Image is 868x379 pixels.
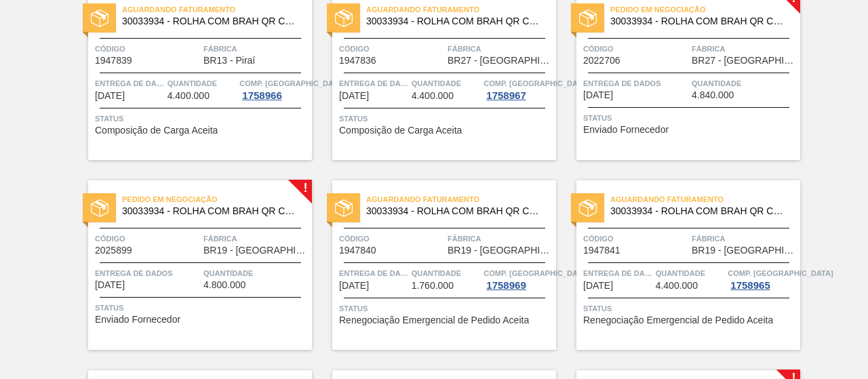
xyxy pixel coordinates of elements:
span: Entrega de dados [583,77,688,90]
font: [DATE] [583,280,613,291]
font: 2025899 [95,245,132,256]
span: Código [339,42,444,56]
font: 30033934 - ROLHA COM BRAH QR CODE 021CX105 [610,205,842,216]
font: Renegociação Emergencial de Pedido Aceita [339,315,529,325]
font: BR19 - [GEOGRAPHIC_DATA] [448,245,578,256]
font: Quantidade [412,269,461,277]
font: BR27 - [GEOGRAPHIC_DATA] [448,55,578,66]
font: Comp. [GEOGRAPHIC_DATA] [239,79,344,87]
font: Enviado Fornecedor [583,124,669,135]
span: 30033934 - ROLHA COM BRAH QR CODE 021CX105 [366,206,545,216]
span: 4.800.000 [203,280,245,290]
span: Código [339,232,444,245]
span: Aguardando Faturamento [366,3,556,16]
font: Entrega de dados [95,269,173,277]
span: 4.400.000 [412,91,454,101]
img: status [91,9,108,27]
span: Composição de Carga Aceita [95,125,218,136]
font: 1947841 [583,245,620,256]
span: Fábrica [203,42,309,56]
font: Aguardando Faturamento [610,195,724,203]
span: BR27 - Nova Minas [692,56,797,66]
span: Entrega de dados [339,266,408,280]
font: 30033934 - ROLHA COM BRAH QR CODE 021CX105 [610,16,842,26]
font: 30033934 - ROLHA COM BRAH QR CODE 021CX105 [122,16,353,26]
span: Quantidade [412,77,481,90]
font: Aguardando Faturamento [366,195,479,203]
span: Fábrica [692,42,797,56]
span: Aguardando Faturamento [122,3,312,16]
span: BR19 - Nova Rio [203,245,309,256]
font: Aguardando Faturamento [366,5,479,14]
span: Quantidade [167,77,237,90]
a: Comp. [GEOGRAPHIC_DATA]1758969 [484,266,553,291]
span: 11/09/2025 [95,280,125,290]
font: Status [339,115,368,123]
a: !statusPedido em Negociação30033934 - ROLHA COM BRAH QR CODE 021CX105Código2025899FábricaBR19 - [... [68,180,312,350]
span: Fábrica [448,232,553,245]
font: BR27 - [GEOGRAPHIC_DATA] [692,55,823,66]
span: Código [95,232,200,245]
span: Comp. Carga [484,266,589,280]
font: [DATE] [339,280,369,291]
span: Pedido em Negociação [122,193,312,206]
font: Quantidade [167,79,217,87]
font: Fábrica [203,235,237,243]
a: statusAguardando Faturamento30033934 - ROLHA COM BRAH QR CODE 021CX105Código1947841FábricaBR19 - ... [556,180,800,350]
img: status [579,9,597,27]
span: Comp. Carga [239,77,344,90]
font: Código [339,235,370,243]
span: 30033934 - ROLHA COM BRAH QR CODE 021CX105 [122,206,301,216]
font: BR19 - [GEOGRAPHIC_DATA] [203,245,334,256]
span: Código [583,232,688,245]
span: Código [95,42,200,56]
font: Código [339,45,370,53]
span: Aguardando Faturamento [610,193,800,206]
span: Quantidade [692,77,797,90]
span: 1.760.000 [412,281,454,291]
span: Status [339,112,553,125]
font: 1758967 [486,89,526,101]
font: 4.400.000 [656,280,698,291]
span: Fábrica [203,232,309,245]
span: Status [583,111,797,125]
font: Pedido em Negociação [610,5,706,14]
font: [DATE] [95,90,125,101]
font: Código [583,45,614,53]
font: BR19 - [GEOGRAPHIC_DATA] [692,245,823,256]
font: [DATE] [95,279,125,290]
font: 1947840 [339,245,376,256]
a: Comp. [GEOGRAPHIC_DATA]1758965 [728,266,797,291]
font: Pedido em Negociação [122,195,218,203]
font: 4.840.000 [692,89,734,100]
span: Quantidade [656,266,725,280]
font: 30033934 - ROLHA COM BRAH QR CODE 021CX105 [366,16,597,26]
a: statusAguardando Faturamento30033934 - ROLHA COM BRAH QR CODE 021CX105Código1947840FábricaBR19 - ... [312,180,556,350]
font: Comp. [GEOGRAPHIC_DATA] [728,269,833,277]
font: Composição de Carga Aceita [339,125,462,136]
span: Status [583,302,797,315]
font: Fábrica [692,235,726,243]
span: Entrega de dados [95,266,200,280]
span: 30033934 - ROLHA COM BRAH QR CODE 021CX105 [366,16,545,26]
span: 1947841 [583,245,620,256]
font: Status [95,115,123,123]
span: 30033934 - ROLHA COM BRAH QR CODE 021CX105 [122,16,301,26]
img: status [335,199,353,217]
font: 30033934 - ROLHA COM BRAH QR CODE 021CX105 [366,205,597,216]
font: Enviado Fornecedor [95,314,180,325]
img: status [335,9,353,27]
span: Comp. Carga [728,266,833,280]
font: Entrega de dados [583,269,661,277]
span: Comp. Carga [484,77,589,90]
span: 4.840.000 [692,90,734,100]
img: status [91,199,108,217]
span: BR13 - Piraí [203,56,255,66]
span: Fábrica [692,232,797,245]
font: Status [95,304,123,312]
font: Fábrica [448,235,481,243]
font: 1758966 [242,89,281,101]
span: Composição de Carga Aceita [339,125,462,136]
font: Comp. [GEOGRAPHIC_DATA] [484,269,589,277]
span: BR19 - Nova Rio [692,245,797,256]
